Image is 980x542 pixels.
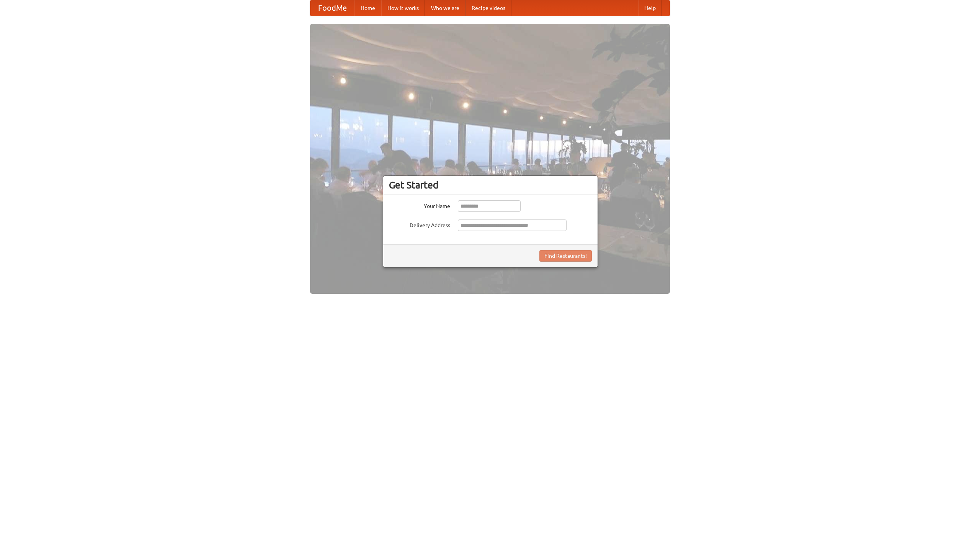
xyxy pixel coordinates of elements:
h3: Get Started [389,179,592,191]
a: FoodMe [310,0,354,16]
a: Who we are [425,0,465,16]
a: Help [638,0,662,16]
a: Home [354,0,381,16]
button: Find Restaurants! [539,250,592,262]
label: Your Name [389,200,450,210]
a: Recipe videos [465,0,511,16]
label: Delivery Address [389,219,450,229]
a: How it works [381,0,425,16]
